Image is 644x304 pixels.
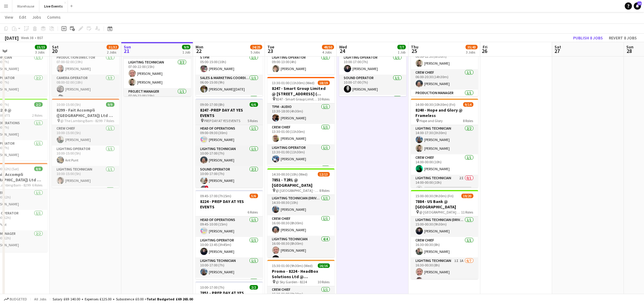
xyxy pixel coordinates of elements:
[461,210,473,214] span: 11 Roles
[17,13,29,21] a: Edit
[39,0,68,12] button: Live Events
[420,118,443,123] span: Hope and Glory
[61,118,103,123] span: @ The Lambing Barn - 8299
[322,45,334,49] span: 48/50
[276,97,318,101] span: 8247 - Smart Group Limited @ [STREET_ADDRESS] ( Formerly Freemasons' Hall)
[5,14,13,20] span: View
[106,102,114,107] span: 9/9
[250,194,258,198] span: 5/6
[411,237,478,257] app-card-role: Crew Chief1/116:30-00:30 (8h)[PERSON_NAME]
[37,35,43,40] div: BST
[196,99,263,188] app-job-card: 09:00-17:00 (8h)6/68247 -PREP DAY AT YES EVENTS PREP DAY AT YES EVENTS5 RolesHead of Operations1/...
[267,195,335,215] app-card-role: Lighting Technician (Driver)1/114:30-00:30 (10h)[PERSON_NAME]
[411,107,478,118] h3: 8240 - Hope and Glory @ Frameless
[52,107,119,118] h3: 8299 - Fait Accompli ([GEOGRAPHIC_DATA]) Ltd @ [GEOGRAPHIC_DATA]
[411,154,478,175] app-card-role: Crew Chief1/114:00-00:00 (10h)[PERSON_NAME]
[554,48,561,54] span: 27
[33,297,47,301] span: All jobs
[318,263,330,268] span: 16/16
[250,45,262,49] span: 24/25
[34,167,43,171] span: 8/8
[338,48,347,54] span: 24
[196,44,203,50] span: Mon
[267,236,335,282] app-card-role: Lighting Technician4/416:00-00:30 (8h30m)[PERSON_NAME][PERSON_NAME]
[554,44,561,50] span: Sat
[267,168,335,257] app-job-card: 14:30-00:30 (10h) (Wed)12/137851 - T2RL @ [GEOGRAPHIC_DATA] @ [GEOGRAPHIC_DATA] - 78518 RolesLigh...
[320,188,330,193] span: 8 Roles
[196,125,263,146] app-card-role: Head of Operations1/109:00-09:30 (30m)[PERSON_NAME]
[196,95,263,115] app-card-role: Crew Chief1/1
[463,118,473,123] span: 8 Roles
[420,210,461,214] span: @ [GEOGRAPHIC_DATA] - 7884
[461,194,473,198] span: 19/20
[272,263,313,268] span: 15:30-01:00 (9h30m) (Wed)
[339,54,406,75] app-card-role: Lighting Operator1/110:00-17:00 (7h)[PERSON_NAME]
[606,34,639,42] button: Revert 8 jobs
[5,35,19,41] div: [DATE]
[267,103,335,124] app-card-role: TPM - AUDIO1/113:30-18:00 (4h30m)[PERSON_NAME]
[182,45,190,49] span: 9/9
[318,81,330,85] span: 18/19
[124,88,191,109] app-card-role: Project Manager1/107:00-22:00 (15h)
[267,77,335,166] app-job-card: 13:30-01:00 (11h30m) (Wed)18/198247 - Smart Group Limited @ [STREET_ADDRESS] ( Formerly Freemason...
[571,34,605,42] button: Publish 8 jobs
[205,186,208,189] span: !
[267,144,335,165] app-card-role: Lighting Operator1/113:30-01:00 (11h30m)[PERSON_NAME]
[276,280,307,284] span: @ Sky Garden - 8224
[318,280,330,284] span: 10 Roles
[196,257,263,278] app-card-role: Lighting Technician1/110:00-17:00 (7h)[PERSON_NAME]
[411,69,478,90] app-card-role: Crew Chief1/106:00-20:30 (14h30m)[PERSON_NAME]
[251,50,262,54] div: 5 Jobs
[200,194,232,198] span: 09:45-17:00 (7h15m)
[196,166,263,195] app-card-role: Sound Operator2/210:00-17:00 (7h)[PERSON_NAME]![PERSON_NAME]
[411,44,418,50] span: Thu
[339,95,406,115] app-card-role: TPC Coordinator1/1
[12,0,39,12] button: Warehouse
[52,166,119,186] app-card-role: Lighting Technician1/110:00-15:00 (5h)[PERSON_NAME]
[196,146,263,166] app-card-role: Lighting Technician1/110:00-17:00 (7h)[PERSON_NAME]
[124,44,131,50] span: Sun
[200,102,225,107] span: 09:00-17:00 (8h)
[107,45,119,49] span: 31/32
[32,14,41,20] span: Jobs
[267,269,335,279] h3: Promo - 8224 - HeadBox Solutions Ltd @ [GEOGRAPHIC_DATA]
[52,125,119,146] app-card-role: Crew Chief1/110:00-15:00 (5h)[PERSON_NAME]
[463,102,473,107] span: 9/14
[30,13,44,21] a: Jobs
[272,172,308,177] span: 14:30-00:30 (10h) (Wed)
[250,102,258,107] span: 6/6
[411,190,478,279] app-job-card: 15:00-00:30 (9h30m) (Fri)19/207884 - US Bank @ [GEOGRAPHIC_DATA] @ [GEOGRAPHIC_DATA] - 788411 Rol...
[51,48,59,54] span: 20
[35,50,47,54] div: 3 Jobs
[250,285,258,290] span: 2/2
[196,54,263,75] app-card-role: STPM1/105:00-15:00 (10h)[PERSON_NAME]
[52,44,59,50] span: Sat
[52,186,119,216] app-card-role: Project Manager2/2
[267,215,335,236] app-card-role: Crew Chief1/116:00-00:30 (8h30m)[PERSON_NAME]
[52,146,119,166] app-card-role: Lighting Operator1/110:00-15:00 (5h)Ant Punt
[626,44,633,50] span: Sun
[196,278,263,298] app-card-role: Production Manager1/1
[411,90,478,110] app-card-role: Production Manager1/106:00-20:30 (14h30m)
[104,118,114,123] span: 7 Roles
[483,44,488,50] span: Fri
[52,99,119,188] app-job-card: 10:00-15:00 (5h)9/98299 - Fait Accompli ([GEOGRAPHIC_DATA]) Ltd @ [GEOGRAPHIC_DATA] @ The Lambing...
[416,194,454,198] span: 15:00-00:30 (9h30m) (Fri)
[416,102,456,107] span: 14:00-00:30 (10h30m) (Fri)
[267,165,335,211] app-card-role: Lighting Technician4/4
[339,44,347,50] span: Wed
[411,49,478,69] app-card-role: Set / Staging Crew1/106:00-12:30 (6h30m)[PERSON_NAME]
[466,50,477,54] div: 3 Jobs
[182,50,190,54] div: 1 Job
[248,118,258,123] span: 5 Roles
[267,86,335,97] h3: 8247 - Smart Group Limited @ [STREET_ADDRESS] ( Formerly Freemasons' Hall)
[248,210,258,214] span: 6 Roles
[57,102,81,107] span: 10:00-15:00 (5h)
[35,45,47,49] span: 15/15
[267,124,335,144] app-card-role: Crew Chief1/113:30-01:00 (11h30m)[PERSON_NAME]
[196,237,263,257] app-card-role: Lighting Operator1/110:00-13:45 (3h45m)[PERSON_NAME]
[634,2,641,10] a: 13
